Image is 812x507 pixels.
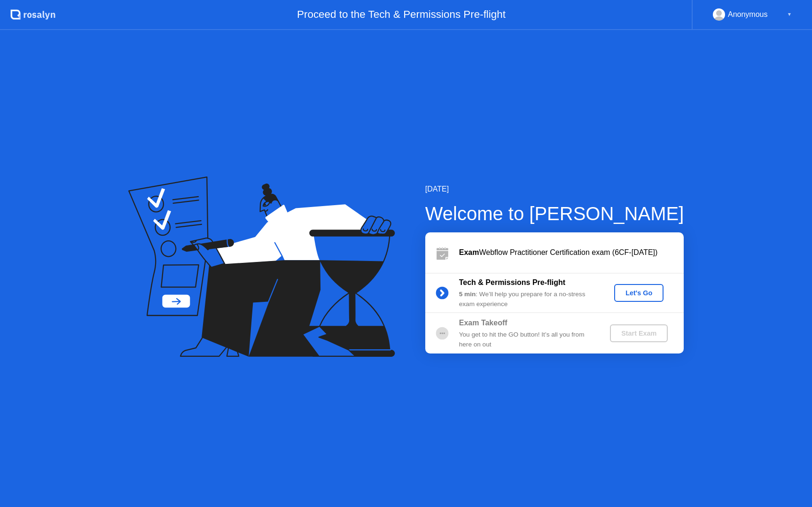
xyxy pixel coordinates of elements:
[610,324,668,342] button: Start Exam
[459,290,594,309] div: : We’ll help you prepare for a no-stress exam experience
[614,284,664,302] button: Let's Go
[459,319,507,327] b: Exam Takeoff
[459,247,684,258] div: Webflow Practitioner Certification exam (6CF-[DATE])
[618,289,660,297] div: Let's Go
[728,8,768,21] div: Anonymous
[614,330,664,337] div: Start Exam
[425,184,684,195] div: [DATE]
[459,330,594,349] div: You get to hit the GO button! It’s all you from here on out
[459,278,565,286] b: Tech & Permissions Pre-flight
[459,291,476,298] b: 5 min
[459,248,479,256] b: Exam
[425,200,684,228] div: Welcome to [PERSON_NAME]
[787,8,792,21] div: ▼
